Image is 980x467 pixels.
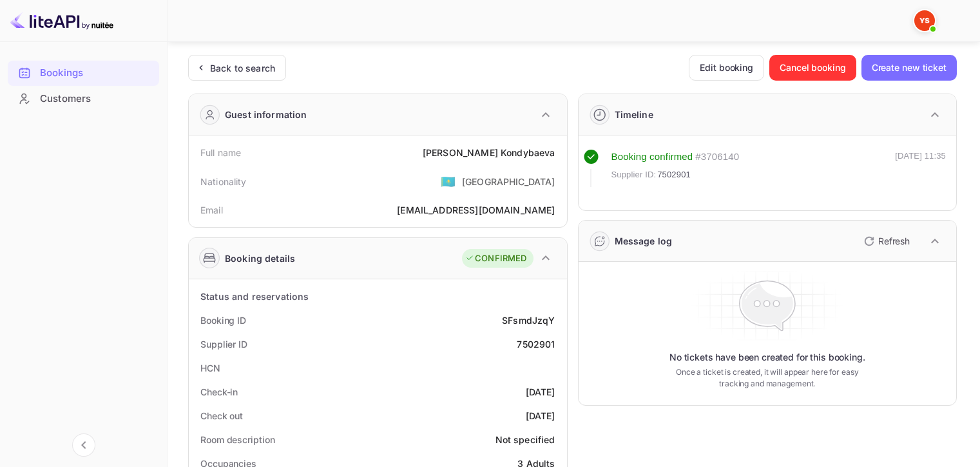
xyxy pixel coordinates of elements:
div: [PERSON_NAME] Kondybaeva [423,146,555,159]
div: 7502901 [517,337,555,351]
p: Refresh [878,234,910,248]
a: Bookings [8,61,159,84]
span: Supplier ID: [611,168,657,181]
button: Create new ticket [861,55,957,81]
div: Status and reservations [200,290,309,303]
div: [EMAIL_ADDRESS][DOMAIN_NAME] [397,203,555,217]
p: Once a ticket is created, it will appear here for easy tracking and management. [666,366,869,390]
div: Booking confirmed [611,150,693,164]
div: Back to search [210,61,275,75]
div: SFsmdJzqY [502,313,555,327]
div: Message log [615,234,673,248]
div: Customers [40,92,153,106]
div: Room description [200,433,274,446]
button: Refresh [856,231,915,252]
div: Not specified [495,433,555,446]
button: Edit booking [689,55,764,81]
div: Nationality [200,175,247,188]
a: Customers [8,86,159,110]
button: Collapse navigation [72,433,95,457]
div: Booking ID [200,313,246,327]
div: Timeline [615,108,653,121]
div: Guest information [225,108,307,121]
button: Cancel booking [769,55,856,81]
div: # 3706140 [695,150,739,164]
div: Customers [8,86,159,112]
div: Bookings [40,66,153,81]
div: [DATE] [526,385,555,399]
span: 7502901 [657,168,691,181]
div: Check out [200,409,243,422]
div: [GEOGRAPHIC_DATA] [462,175,555,188]
div: HCN [200,361,220,375]
div: Bookings [8,61,159,86]
p: No tickets have been created for this booking. [669,351,865,364]
div: Supplier ID [200,337,247,351]
img: Yandex Support [914,10,935,31]
div: Check-in [200,385,238,399]
div: Email [200,203,223,217]
img: LiteAPI logo [10,10,113,31]
div: [DATE] [526,409,555,422]
div: Booking details [225,252,295,265]
span: United States [441,170,456,193]
div: [DATE] 11:35 [895,150,946,187]
div: Full name [200,146,241,159]
div: CONFIRMED [465,252,526,265]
